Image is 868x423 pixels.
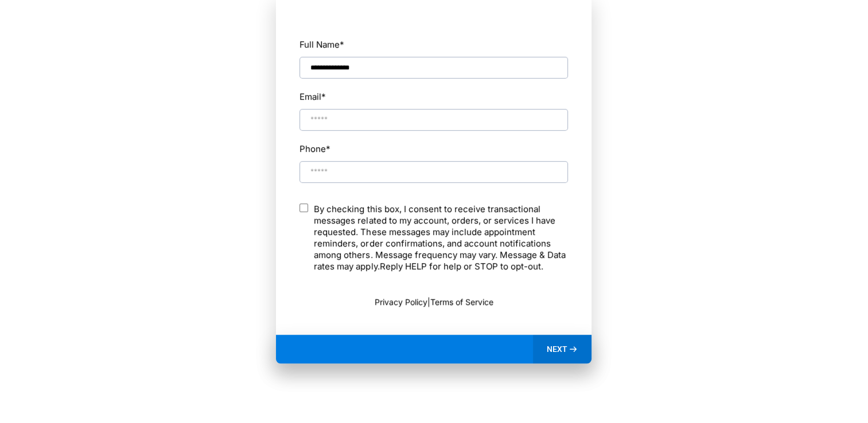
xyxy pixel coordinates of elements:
[299,141,568,156] label: Phone
[375,297,427,307] a: Privacy Policy
[547,344,567,354] span: NEXT
[299,89,326,104] label: Email
[430,297,493,307] a: Terms of Service
[299,37,568,52] label: Full Name
[314,203,568,272] p: By checking this box, I consent to receive transactional messages related to my account, orders, ...
[299,296,568,308] p: |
